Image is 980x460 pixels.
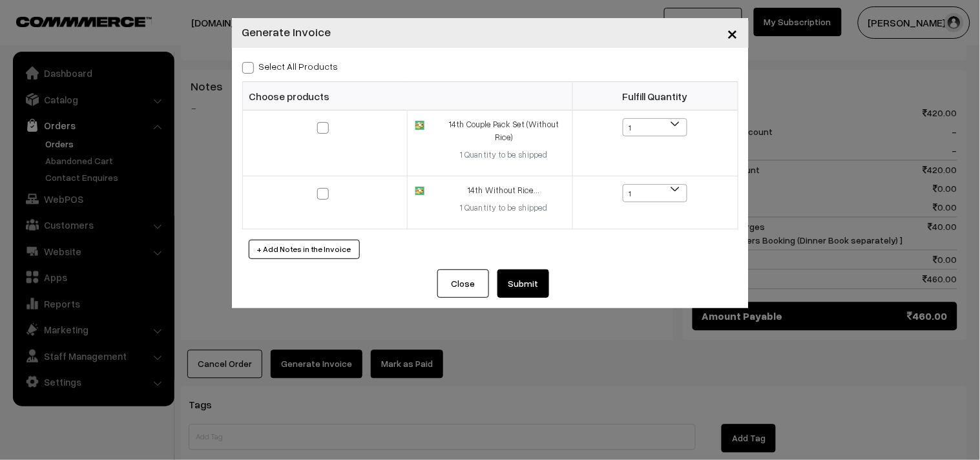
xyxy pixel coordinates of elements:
span: 1 [623,184,687,202]
img: 17327207182824lunch-cartoon.jpg [415,187,424,195]
button: Close [717,13,749,53]
button: Close [437,269,489,298]
th: Choose products [242,82,572,110]
div: 1 Quantity to be shipped [444,149,565,162]
th: Fulfill Quantity [572,82,738,110]
div: 14th Without Rice... [444,184,565,197]
span: 1 [623,118,687,136]
span: 1 [623,119,687,137]
span: × [727,21,738,45]
label: Select all Products [242,59,339,73]
button: Submit [497,269,549,298]
button: + Add Notes in the Invoice [249,240,360,259]
div: 14th Couple Pack Set (Without Rice) [444,118,565,143]
div: 1 Quantity to be shipped [444,202,565,214]
h4: Generate Invoice [242,23,331,41]
span: 1 [623,185,687,203]
img: 17280857363664lunch-cartoon.jpg [415,121,424,129]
